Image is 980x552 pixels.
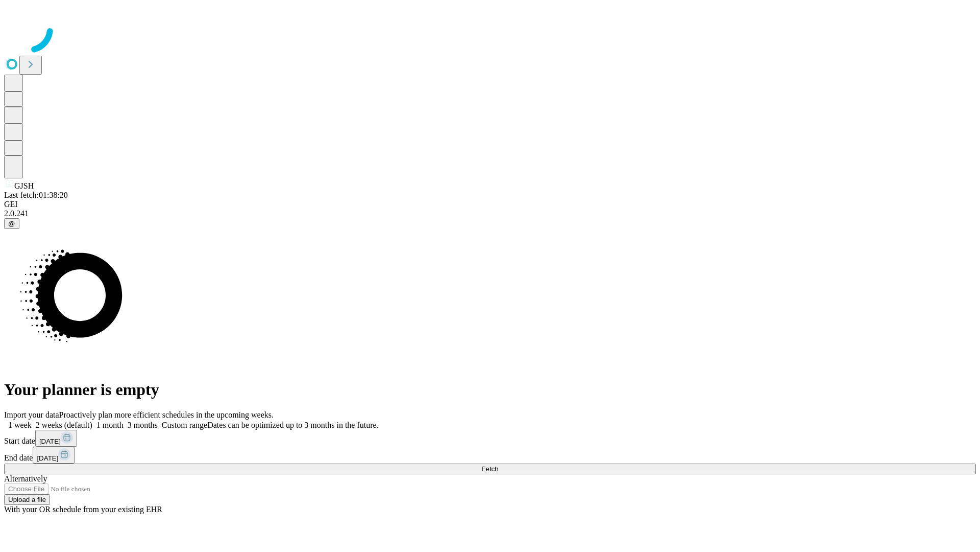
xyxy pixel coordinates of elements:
[207,421,378,429] span: Dates can be optimized up to 3 months in the future.
[37,454,58,462] span: [DATE]
[8,421,32,429] span: 1 week
[4,218,19,229] button: @
[4,474,47,483] span: Alternatively
[35,430,77,447] button: [DATE]
[39,438,61,445] span: [DATE]
[4,505,162,514] span: With your OR schedule from your existing EHR
[4,430,976,447] div: Start date
[4,191,68,199] span: Last fetch: 01:38:20
[4,494,50,505] button: Upload a file
[8,220,15,227] span: @
[14,181,34,190] span: GJSH
[162,421,207,429] span: Custom range
[481,465,498,473] span: Fetch
[128,421,158,429] span: 3 months
[4,200,976,209] div: GEI
[4,380,976,399] h1: Your planner is empty
[4,447,976,464] div: End date
[4,464,976,474] button: Fetch
[96,421,124,429] span: 1 month
[33,447,75,464] button: [DATE]
[36,421,92,429] span: 2 weeks (default)
[4,410,59,419] span: Import your data
[59,410,274,419] span: Proactively plan more efficient schedules in the upcoming weeks.
[4,209,976,218] div: 2.0.241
